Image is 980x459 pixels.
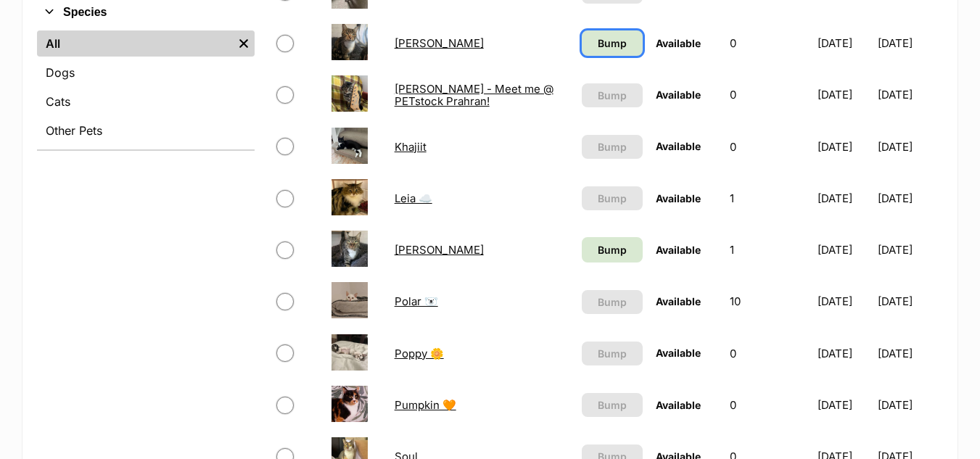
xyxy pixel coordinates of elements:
td: [DATE] [878,122,942,172]
a: Dogs [37,59,255,86]
span: Available [656,192,701,204]
a: [PERSON_NAME] [395,243,484,257]
td: 0 [724,380,810,430]
button: Bump [582,290,643,314]
span: Bump [598,139,627,154]
button: Bump [582,342,643,365]
button: Bump [582,393,643,417]
a: Leia ☁️ [395,191,432,205]
td: [DATE] [878,380,942,430]
td: [DATE] [878,18,942,68]
a: Bump [582,30,643,56]
td: [DATE] [812,173,876,223]
a: Other Pets [37,117,255,144]
a: Pumpkin 🧡 [395,398,456,412]
td: 0 [724,122,810,172]
button: Bump [582,135,643,159]
span: Bump [598,36,627,51]
td: [DATE] [878,70,942,120]
span: Bump [598,397,627,413]
a: Khajiit [395,140,427,154]
a: Remove filter [233,30,255,57]
td: [DATE] [812,225,876,275]
td: [DATE] [812,70,876,120]
a: Polar 🐻‍❄️ [395,294,438,308]
a: [PERSON_NAME] [395,36,484,50]
span: Bump [598,346,627,361]
a: All [37,30,233,57]
a: Poppy 🌼 [395,347,444,360]
td: [DATE] [812,18,876,68]
a: [PERSON_NAME] - Meet me @ PETstock Prahran! [395,82,553,108]
td: 0 [724,18,810,68]
td: 0 [724,328,810,379]
td: [DATE] [878,328,942,379]
td: 0 [724,70,810,120]
a: Bump [582,237,643,262]
span: Available [656,399,701,411]
span: Bump [598,294,627,310]
button: Species [37,3,255,22]
span: Available [656,37,701,49]
span: Bump [598,242,627,257]
span: Bump [598,191,627,206]
td: 1 [724,173,810,223]
span: Available [656,295,701,307]
td: [DATE] [812,276,876,326]
td: [DATE] [812,380,876,430]
a: Cats [37,88,255,115]
span: Bump [598,88,627,103]
button: Bump [582,83,643,107]
span: Available [656,140,701,152]
td: 1 [724,225,810,275]
span: Available [656,88,701,101]
div: Species [37,28,255,149]
td: [DATE] [812,328,876,379]
span: Available [656,244,701,256]
td: [DATE] [812,122,876,172]
button: Bump [582,186,643,210]
td: [DATE] [878,225,942,275]
td: [DATE] [878,276,942,326]
td: [DATE] [878,173,942,223]
td: 10 [724,276,810,326]
span: Available [656,347,701,359]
